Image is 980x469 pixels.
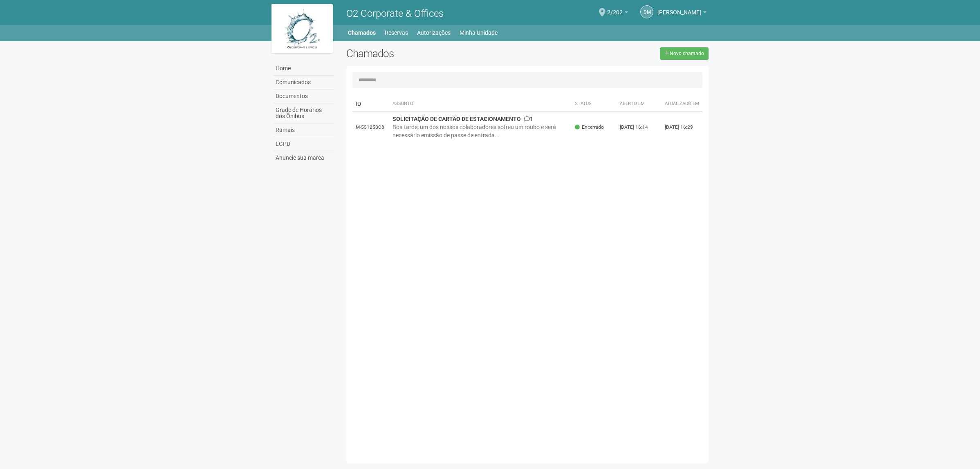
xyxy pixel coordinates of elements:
[640,5,653,18] a: DM
[274,137,334,151] a: LGPD
[348,27,376,38] a: Chamados
[274,103,334,123] a: Grade de Horários dos Ônibus
[572,96,617,112] th: Status
[392,123,569,139] div: Boa tarde, um dos nossos colaboradores sofreu um roubo e será necessário emissão de passe de entr...
[417,27,451,38] a: Autorizações
[352,112,389,143] td: M-551258C8
[660,47,709,60] a: Novo chamado
[657,10,706,17] a: [PERSON_NAME]
[617,96,662,112] th: Aberto em
[617,112,662,143] td: [DATE] 16:14
[274,76,334,89] a: Comunicados
[274,89,334,103] a: Documentos
[274,62,334,76] a: Home
[389,96,572,112] th: Assunto
[460,27,498,38] a: Minha Unidade
[385,27,408,38] a: Reservas
[392,116,521,122] strong: SOLICITAÇÃO DE CARTÃO DE ESTACIONAMENTO
[346,8,444,19] span: O2 Corporate & Offices
[271,4,333,53] img: logo.jpg
[346,47,490,60] h2: Chamados
[274,151,334,165] a: Anuncie sua marca
[575,124,604,131] span: Encerrado
[524,116,533,122] span: 1
[662,112,702,143] td: [DATE] 16:29
[662,96,702,112] th: Atualizado em
[274,123,334,137] a: Ramais
[607,10,628,17] a: 2/202
[657,1,701,16] span: DIEGO MEDEIROS
[352,96,389,112] td: ID
[607,1,623,16] span: 2/202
